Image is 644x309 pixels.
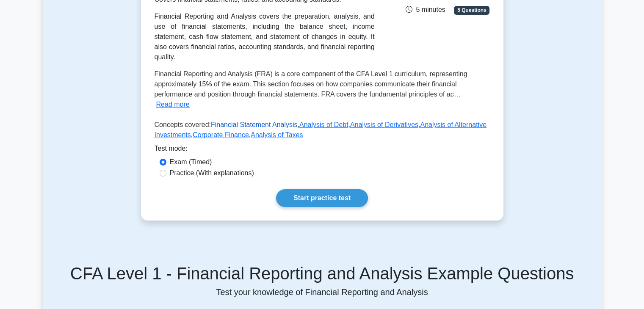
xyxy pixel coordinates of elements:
span: Financial Reporting and Analysis (FRA) is a core component of the CFA Level 1 curriculum, represe... [155,70,467,98]
a: Start practice test [276,189,368,207]
a: Analysis of Derivatives [350,121,418,128]
a: Financial Statement Analysis [211,121,298,128]
h5: CFA Level 1 - Financial Reporting and Analysis Example Questions [53,263,591,284]
span: 5 Questions [454,6,489,14]
p: Concepts covered: , , , , , [155,120,490,143]
label: Practice (With explanations) [170,168,254,178]
a: Corporate Finance [193,131,249,138]
button: Read more [156,99,190,110]
div: Test mode: [155,143,490,157]
p: Test your knowledge of Financial Reporting and Analysis [53,287,591,297]
span: 5 minutes [406,6,445,13]
div: Financial Reporting and Analysis covers the preparation, analysis, and use of financial statement... [155,11,375,62]
a: Analysis of Debt [299,121,348,128]
label: Exam (Timed) [170,157,212,167]
a: Analysis of Taxes [251,131,303,138]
